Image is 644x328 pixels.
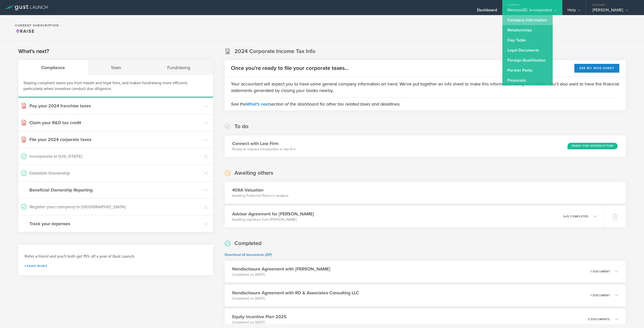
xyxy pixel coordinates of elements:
[231,101,400,107] em: See the section of the dashboard for other tax related tasks and deadlines.
[88,60,145,75] div: Team
[232,313,287,320] h3: Equity Incentive Plan 2025
[232,272,330,277] p: Completed on [DATE]
[234,169,273,177] h2: Awaiting others
[246,101,269,107] a: What's next
[25,254,207,259] h3: Refer a friend and you'll both get 15% off a year of Gust Launch.
[29,204,201,210] h3: Register your company in [GEOGRAPHIC_DATA]
[232,217,314,222] p: Awaiting signature from [PERSON_NAME]
[232,266,330,272] h3: Nondisclosure Agreement with [PERSON_NAME]
[232,193,289,198] p: Awaiting Preferred Return’s analysis
[563,215,589,218] p: 1 2 completed
[568,143,618,149] div: Ready for Introduction
[590,270,610,273] p: 1 document
[590,294,610,297] p: 1 document
[225,135,626,157] div: Connect with Law FirmReady to request introduction to law firmReady for Introduction
[232,320,287,325] p: Completed on [DATE]
[231,65,348,72] h2: Once you're ready to file your corporate taxes...
[15,28,35,34] span: Raise
[232,147,296,152] p: Ready to request introduction to law firm
[15,24,59,27] h2: Current Subscription
[18,60,88,75] div: Compliance
[477,8,497,15] div: Dashboard
[29,187,201,193] h3: Beneficial Ownership Reporting
[29,136,201,143] h3: File your 2024 corporate taxes
[565,215,567,218] em: of
[29,119,201,126] h3: Claim your R&D tax credit
[25,264,207,267] a: Learn more
[568,8,581,15] div: Help
[232,211,314,217] h3: Advisor Agreement for [PERSON_NAME]
[29,170,201,176] h3: Establish Ownership
[29,153,201,160] h3: Incorporate in [US_STATE]
[232,187,289,193] h3: 409A Valuation
[29,220,201,227] h3: Track your expenses
[29,103,201,109] h3: Pay your 2024 franchise taxes
[231,81,619,94] p: Your accountant will expect you to have some general company information on hand. We've put toget...
[592,8,635,15] div: [PERSON_NAME]
[18,48,49,55] h2: What's next?
[588,318,610,321] p: 3 documents
[18,75,213,98] div: Staying compliant saves you from hassle and legal fees, and makes fundraising more efficient, par...
[574,64,619,73] button: See my info sheet
[225,253,272,257] a: Download all documents (ZIP)
[232,140,296,147] h3: Connect with Law Firm
[144,60,213,75] div: Fundraising
[507,8,557,15] div: Meteora3D, Incorporated
[234,240,262,247] h2: Completed
[234,123,249,130] h2: To do
[232,296,359,301] p: Completed on [DATE]
[234,48,315,55] h2: 2024 Corporate Income Tax Info
[232,290,359,296] h3: Nondisclosure Agreement with RD & Associates Consulting LLC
